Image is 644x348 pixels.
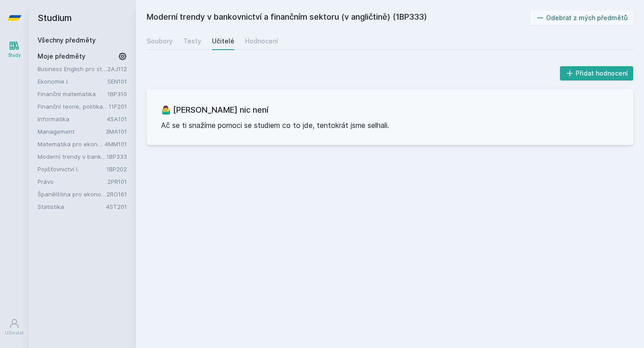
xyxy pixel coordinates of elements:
[38,190,106,199] a: Španělština pro ekonomy - základní úroveň 1 (A0/A1)
[107,90,127,98] a: 1BP310
[2,36,27,63] a: Study
[530,11,634,25] button: Odebrat z mých předmětů
[38,102,109,111] a: Finanční teorie, politika a instituce
[5,330,24,336] div: Uživatel
[245,37,278,46] div: Hodnocení
[183,32,201,50] a: Testy
[38,177,107,186] a: Právo
[107,178,127,185] a: 2PR101
[106,191,127,198] a: 2RO161
[212,37,234,46] div: Učitelé
[38,202,106,211] a: Statistika
[560,66,634,81] button: Přidat hodnocení
[38,77,107,86] a: Ekonomie I.
[38,64,107,73] a: Business English pro středně pokročilé 2 (B1)
[147,32,173,50] a: Soubory
[8,52,21,59] div: Study
[105,140,127,148] a: 4MM101
[161,104,619,116] h3: 🤷‍♂️ [PERSON_NAME] nic není
[107,65,127,72] a: 2AJ112
[107,115,127,123] a: 4SA101
[161,120,619,131] p: Ač se ti snažíme pomoci se studiem co to jde, tentokrát jsme selhali.
[38,127,106,136] a: Management
[106,128,127,135] a: 3MA101
[107,78,127,85] a: 5EN101
[106,203,127,210] a: 4ST201
[245,32,278,50] a: Hodnocení
[38,115,107,123] a: Informatika
[38,140,105,149] a: Matematika pro ekonomy
[212,32,234,50] a: Učitelé
[38,152,106,161] a: Moderní trendy v bankovnictví a finančním sektoru (v angličtině)
[147,37,173,46] div: Soubory
[109,103,127,110] a: 11F201
[38,89,107,98] a: Finanční matematika
[147,11,530,25] h2: Moderní trendy v bankovnictví a finančním sektoru (v angličtině) (1BP333)
[38,52,85,61] span: Moje předměty
[38,165,106,174] a: Pojišťovnictví I.
[183,37,201,46] div: Testy
[106,166,127,173] a: 1BP202
[2,314,27,341] a: Uživatel
[106,153,127,160] a: 1BP333
[38,36,96,44] a: Všechny předměty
